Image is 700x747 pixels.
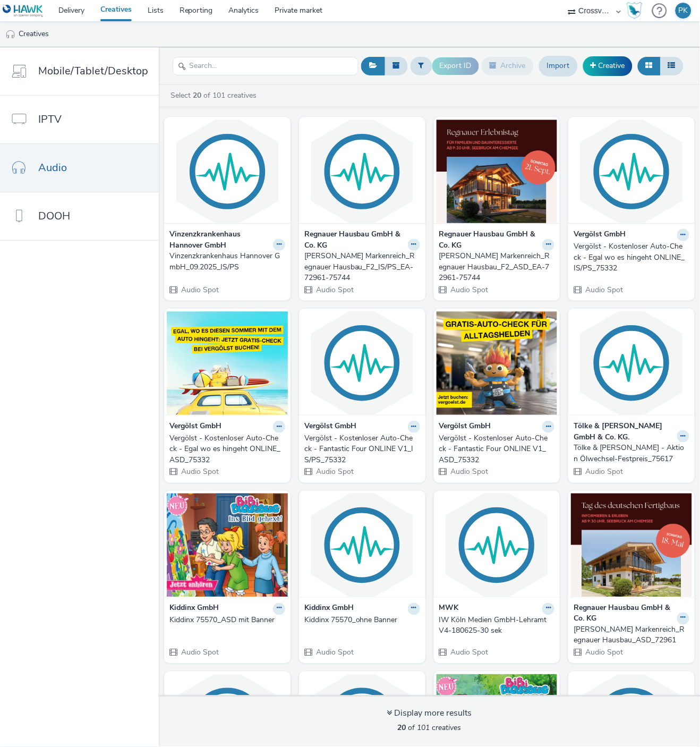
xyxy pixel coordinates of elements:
[398,723,462,733] span: of 101 creatives
[439,229,540,251] strong: Regnauer Hausbau GmbH & Co. KG
[304,251,420,283] a: [PERSON_NAME] Markenreich_Regnauer Hausbau_F2_IS/PS_EA-72961-75744
[437,494,558,597] img: IW Köln Medien GmbH-Lehramt V4-180625-30 sek visual
[387,708,472,720] div: Display more results
[439,615,555,637] a: IW Köln Medien GmbH-Lehramt V4-180625-30 sek
[180,285,219,295] span: Audio Spot
[304,229,405,251] strong: Regnauer Hausbau GmbH & Co. KG
[315,466,354,477] span: Audio Spot
[167,494,288,597] img: Kiddinx 75570_ASD mit Banner visual
[439,251,555,283] a: [PERSON_NAME] Markenreich_Regnauer Hausbau_F2_ASD_EA-72961-75744
[169,90,261,100] a: Select of 101 creatives
[439,603,459,615] strong: MWK
[437,120,558,223] img: Lehnen Markenreich_Regnauer Hausbau_F2_ASD_EA-72961-75744 visual
[169,251,281,273] div: Vinzenzkrankenhaus Hannover GmbH_09.2025_IS/PS
[304,433,420,465] a: Vergölst - Kostenloser Auto-Check - Fantastic Four ONLINE V1_IS/PS_75332
[574,625,685,647] div: [PERSON_NAME] Markenreich_Regnauer Hausbau_ASD_72961
[169,615,285,626] a: Kiddinx 75570_ASD mit Banner
[450,466,489,477] span: Audio Spot
[169,615,281,626] div: Kiddinx 75570_ASD mit Banner
[180,466,219,477] span: Audio Spot
[432,57,479,74] button: Export ID
[169,229,270,251] strong: Vinzenzkrankenhaus Hannover GmbH
[167,120,288,223] img: Vinzenzkrankenhaus Hannover GmbH_09.2025_IS/PS visual
[450,648,489,658] span: Audio Spot
[193,90,201,100] strong: 20
[482,57,534,75] button: Archive
[38,160,67,175] span: Audio
[302,311,423,415] img: Vergölst - Kostenloser Auto-Check - Fantastic Four ONLINE V1_IS/PS_75332 visual
[169,251,285,273] a: Vinzenzkrankenhaus Hannover GmbH_09.2025_IS/PS
[38,112,62,127] span: IPTV
[584,466,623,477] span: Audio Spot
[638,57,661,75] button: Grid
[38,63,148,79] span: Mobile/Tablet/Desktop
[304,421,356,433] strong: Vergölst GmbH
[304,615,416,626] div: Kiddinx 75570_ohne Banner
[439,433,551,465] div: Vergölst - Kostenloser Auto-Check - Fantastic Four ONLINE V1_ASD_75332
[439,615,551,637] div: IW Köln Medien GmbH-Lehramt V4-180625-30 sek
[304,433,416,465] div: Vergölst - Kostenloser Auto-Check - Fantastic Four ONLINE V1_IS/PS_75332
[315,648,354,658] span: Audio Spot
[304,251,416,283] div: [PERSON_NAME] Markenreich_Regnauer Hausbau_F2_IS/PS_EA-72961-75744
[583,56,633,75] a: Creative
[304,615,420,626] a: Kiddinx 75570_ohne Banner
[173,57,358,75] input: Search...
[437,311,558,415] img: Vergölst - Kostenloser Auto-Check - Fantastic Four ONLINE V1_ASD_75332 visual
[169,433,281,465] div: Vergölst - Kostenloser Auto-Check - Egal wo es hingeht ONLINE_ASD_75332
[571,494,692,597] img: Lehnen Markenreich_Regnauer Hausbau_ASD_72961 visual
[169,433,285,465] a: Vergölst - Kostenloser Auto-Check - Egal wo es hingeht ONLINE_ASD_75332
[439,421,491,433] strong: Vergölst GmbH
[169,421,221,433] strong: Vergölst GmbH
[169,603,219,615] strong: Kiddinx GmbH
[574,229,626,241] strong: Vergölst GmbH
[38,208,70,224] span: DOOH
[571,311,692,415] img: Tölke & Fischer - Aktion Ölwechsel-Festpreis_75617 visual
[398,723,406,733] strong: 20
[574,241,685,274] div: Vergölst - Kostenloser Auto-Check - Egal wo es hingeht ONLINE_IS/PS_75332
[5,29,16,40] img: audio
[315,285,354,295] span: Audio Spot
[571,120,692,223] img: Vergölst - Kostenloser Auto-Check - Egal wo es hingeht ONLINE_IS/PS_75332 visual
[679,3,688,19] div: PK
[304,603,354,615] strong: Kiddinx GmbH
[439,251,551,283] div: [PERSON_NAME] Markenreich_Regnauer Hausbau_F2_ASD_EA-72961-75744
[584,285,623,295] span: Audio Spot
[574,421,675,443] strong: Tölke & [PERSON_NAME] GmbH & Co. KG.
[3,4,44,18] img: undefined Logo
[574,241,689,274] a: Vergölst - Kostenloser Auto-Check - Egal wo es hingeht ONLINE_IS/PS_75332
[574,603,675,625] strong: Regnauer Hausbau GmbH & Co. KG
[660,57,684,75] button: Table
[302,120,423,223] img: Lehnen Markenreich_Regnauer Hausbau_F2_IS/PS_EA-72961-75744 visual
[584,648,623,658] span: Audio Spot
[574,443,685,464] div: Tölke & [PERSON_NAME] - Aktion Ölwechsel-Festpreis_75617
[450,285,489,295] span: Audio Spot
[574,443,689,464] a: Tölke & [PERSON_NAME] - Aktion Ölwechsel-Festpreis_75617
[167,311,288,415] img: Vergölst - Kostenloser Auto-Check - Egal wo es hingeht ONLINE_ASD_75332 visual
[627,2,643,19] img: Hawk Academy
[302,494,423,597] img: Kiddinx 75570_ohne Banner visual
[180,648,219,658] span: Audio Spot
[627,2,647,19] a: Hawk Academy
[574,625,689,647] a: [PERSON_NAME] Markenreich_Regnauer Hausbau_ASD_72961
[539,56,578,76] a: Import
[439,433,555,465] a: Vergölst - Kostenloser Auto-Check - Fantastic Four ONLINE V1_ASD_75332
